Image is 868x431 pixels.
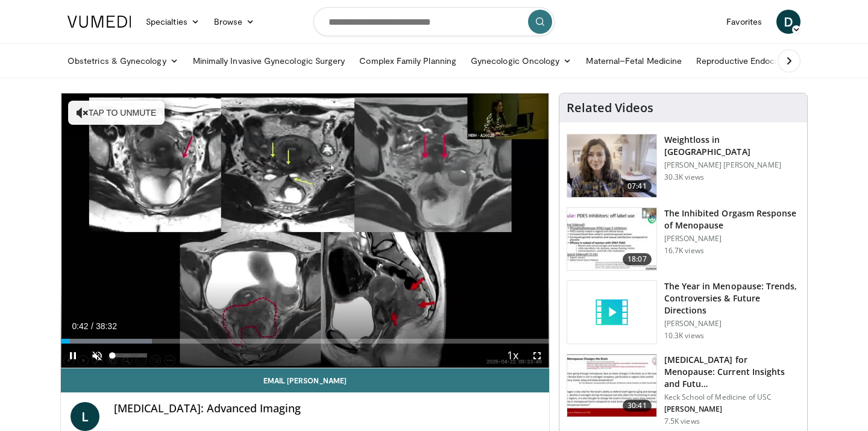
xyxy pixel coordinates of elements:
[567,280,800,344] a: The Year in Menopause: Trends, Controversies & Future Directions [PERSON_NAME] 10.3K views
[567,208,656,271] img: 283c0f17-5e2d-42ba-a87c-168d447cdba4.150x105_q85_crop-smart_upscale.jpg
[567,134,656,197] img: 9983fed1-7565-45be-8934-aef1103ce6e2.150x105_q85_crop-smart_upscale.jpg
[664,417,700,426] p: 7.5K views
[91,321,93,331] span: /
[664,172,704,182] p: 30.3K views
[352,49,464,73] a: Complex Family Planning
[664,331,704,341] p: 10.3K views
[567,354,800,426] a: 30:41 [MEDICAL_DATA] for Menopause: Current Insights and Futu… Keck School of Medicine of USC [PE...
[464,49,579,73] a: Gynecologic Oncology
[525,344,549,368] button: Fullscreen
[579,49,689,73] a: Maternal–Fetal Medicine
[664,280,800,316] h3: The Year in Menopause: Trends, Controversies & Future Directions
[623,180,652,192] span: 07:41
[664,234,800,244] p: [PERSON_NAME]
[61,339,549,344] div: Progress Bar
[664,354,800,390] h3: [MEDICAL_DATA] for Menopause: Current Insights and Futu…
[186,49,353,73] a: Minimally Invasive Gynecologic Surgery
[623,253,652,265] span: 18:07
[68,16,131,28] img: VuMedi Logo
[623,400,652,412] span: 30:41
[664,319,800,329] p: [PERSON_NAME]
[567,101,653,115] h4: Related Videos
[664,392,800,402] p: Keck School of Medicine of USC
[96,321,117,331] span: 38:32
[114,402,539,415] h4: [MEDICAL_DATA]: Advanced Imaging
[61,368,549,392] a: Email [PERSON_NAME]
[61,93,549,368] video-js: Video Player
[207,10,262,34] a: Browse
[60,49,186,73] a: Obstetrics & Gynecology
[719,10,769,34] a: Favorites
[567,134,800,198] a: 07:41 Weightloss in [GEOGRAPHIC_DATA] [PERSON_NAME] [PERSON_NAME] 30.3K views
[567,281,656,344] img: video_placeholder_short.svg
[112,353,146,357] div: Volume Level
[72,321,88,331] span: 0:42
[501,344,525,368] button: Playback Rate
[68,101,165,125] button: Tap to unmute
[664,246,704,256] p: 16.7K views
[664,404,800,414] p: [PERSON_NAME]
[139,10,207,34] a: Specialties
[71,402,99,431] a: L
[85,344,109,368] button: Unmute
[567,354,656,417] img: 47271b8a-94f4-49c8-b914-2a3d3af03a9e.150x105_q85_crop-smart_upscale.jpg
[664,134,800,158] h3: Weightloss in [GEOGRAPHIC_DATA]
[313,7,555,36] input: Search topics, interventions
[664,207,800,231] h3: The Inhibited Orgasm Response of Menopause
[567,207,800,271] a: 18:07 The Inhibited Orgasm Response of Menopause [PERSON_NAME] 16.7K views
[664,160,800,170] p: [PERSON_NAME] [PERSON_NAME]
[776,10,800,34] a: D
[61,344,85,368] button: Pause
